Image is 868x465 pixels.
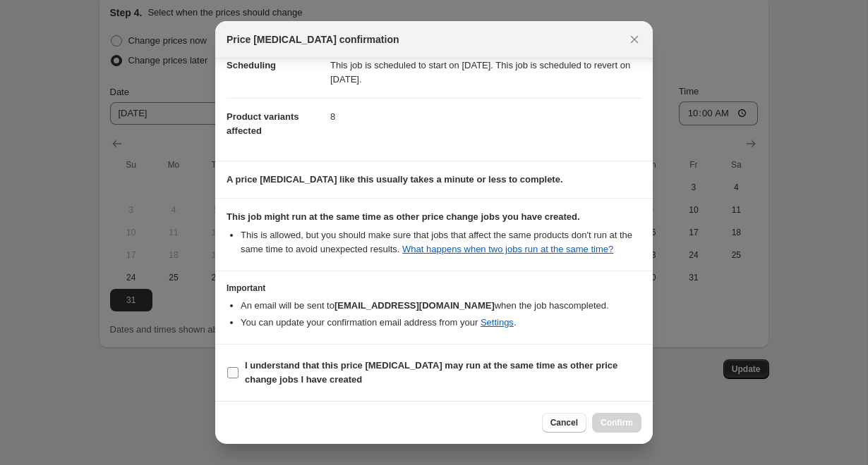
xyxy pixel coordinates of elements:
[550,417,578,428] span: Cancel
[245,360,617,385] b: I understand that this price [MEDICAL_DATA] may run at the same time as other price change jobs I...
[481,317,514,328] a: Settings
[227,60,276,70] span: Scheduling
[330,46,641,98] dd: This job is scheduled to start on [DATE]. This job is scheduled to revert on [DATE].
[334,300,495,311] b: [EMAIL_ADDRESS][DOMAIN_NAME]
[227,32,399,46] span: Price [MEDICAL_DATA] confirmation
[330,98,641,135] dd: 8
[625,30,644,49] button: Close
[241,299,641,313] li: An email will be sent to when the job has completed .
[227,211,580,222] b: This job might run at the same time as other price change jobs you have created.
[227,174,563,185] b: A price [MEDICAL_DATA] like this usually takes a minute or less to complete.
[402,244,613,254] a: What happens when two jobs run at the same time?
[227,283,641,294] h3: Important
[241,228,641,256] li: This is allowed, but you should make sure that jobs that affect the same products don ' t run at ...
[227,111,299,136] span: Product variants affected
[241,316,641,330] li: You can update your confirmation email address from your .
[542,413,586,433] button: Cancel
